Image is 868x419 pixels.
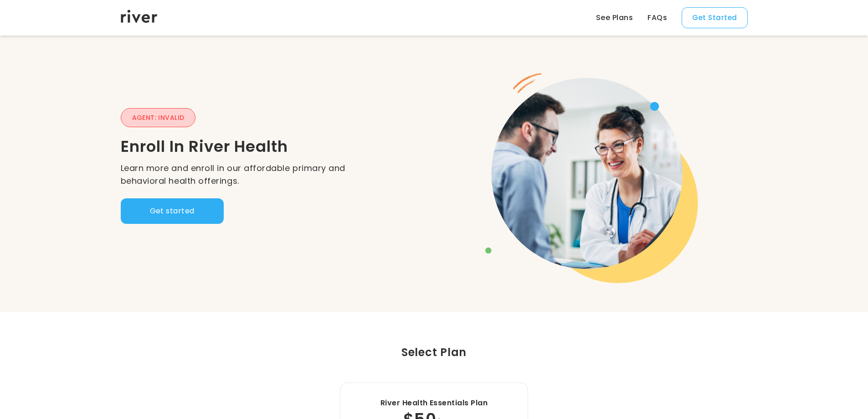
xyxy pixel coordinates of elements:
[682,7,747,28] button: Get Started
[121,108,196,127] div: AGENT: INVALID
[596,12,633,23] a: See Plans
[121,198,224,224] button: Get started
[647,12,667,23] a: FAQs
[121,344,748,361] div: Select Plan
[121,138,434,155] div: Enroll In River Health
[121,162,434,187] div: Learn more and enroll in our affordable primary and behavioral health offerings.
[359,398,509,409] div: River Health Essentials Plan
